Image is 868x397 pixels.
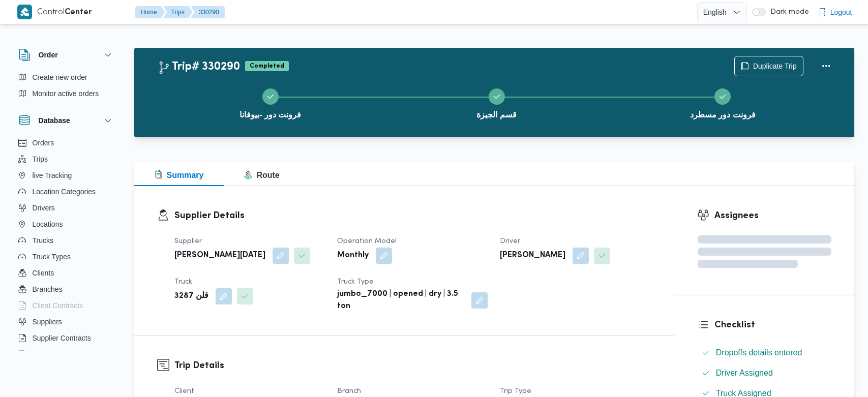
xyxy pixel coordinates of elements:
[244,171,279,179] span: Route
[135,6,165,18] button: Home
[174,290,208,302] b: قلن 3287
[493,93,501,101] svg: Step 2 is complete
[14,167,118,184] button: live Tracking
[33,87,99,100] span: Monitor active orders
[698,345,831,361] button: Dropoffs details entered
[33,137,54,149] span: Orders
[719,93,727,101] svg: Step 3 is complete
[714,209,831,223] h3: Assignees
[698,365,831,381] button: Driver Assigned
[753,60,797,72] span: Duplicate Trip
[33,316,62,328] span: Suppliers
[337,238,397,245] span: Operation Model
[33,283,63,295] span: Branches
[14,330,118,346] button: Supplier Contracts
[155,171,204,179] span: Summary
[18,114,114,127] button: Database
[174,359,651,373] h3: Trip Details
[14,184,118,200] button: Location Categories
[33,169,72,181] span: live Tracking
[158,76,384,129] button: فرونت دور -بيوفانا
[830,6,852,18] span: Logout
[14,151,118,167] button: Trips
[337,250,369,262] b: Monthly
[716,347,802,359] span: Dropoffs details entered
[383,76,610,129] button: قسم الجيزة
[10,135,122,355] div: Database
[14,346,118,362] button: Devices
[734,56,803,76] button: Duplicate Trip
[33,218,63,230] span: Locations
[18,49,114,61] button: Order
[10,69,122,106] div: Order
[174,388,194,394] span: Client
[33,251,71,263] span: Truck Types
[716,369,773,377] span: Driver Assigned
[500,238,520,245] span: Driver
[14,265,118,281] button: Clients
[14,135,118,151] button: Orders
[39,114,70,127] h3: Database
[158,60,240,74] h2: Trip# 330290
[14,216,118,232] button: Locations
[714,318,831,332] h3: Checklist
[245,61,289,71] span: Completed
[716,348,802,357] span: Dropoffs details entered
[266,93,275,101] svg: Step 1 is complete
[690,109,756,121] span: فرونت دور مسطرد
[814,2,856,22] button: Logout
[33,71,87,83] span: Create new order
[33,234,53,247] span: Trucks
[174,238,202,245] span: Supplier
[766,8,809,16] span: Dark mode
[33,299,83,312] span: Client Contracts
[33,186,96,198] span: Location Categories
[240,109,301,121] span: فرونت دور -بيوفانا
[14,297,118,314] button: Client Contracts
[17,5,32,19] img: X8yXhbKr1z7QwAAAABJRU5ErkJggg==
[33,348,58,360] span: Devices
[476,109,516,121] span: قسم الجيزة
[14,232,118,249] button: Trucks
[500,250,565,262] b: [PERSON_NAME]
[250,63,284,69] b: Completed
[174,209,651,223] h3: Supplier Details
[33,202,55,214] span: Drivers
[14,314,118,330] button: Suppliers
[14,69,118,85] button: Create new order
[337,388,361,394] span: Branch
[716,367,773,379] span: Driver Assigned
[337,279,374,285] span: Truck Type
[163,6,193,18] button: Trips
[14,85,118,102] button: Monitor active orders
[174,250,265,262] b: [PERSON_NAME][DATE]
[816,56,836,76] button: Actions
[14,249,118,265] button: Truck Types
[33,153,48,165] span: Trips
[39,49,58,61] h3: Order
[337,288,464,313] b: jumbo_7000 | opened | dry | 3.5 ton
[500,388,531,394] span: Trip Type
[33,332,91,344] span: Supplier Contracts
[174,279,192,285] span: Truck
[33,267,54,279] span: Clients
[14,281,118,297] button: Branches
[610,76,836,129] button: فرونت دور مسطرد
[14,200,118,216] button: Drivers
[191,6,225,18] button: 330290
[65,9,92,16] b: Center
